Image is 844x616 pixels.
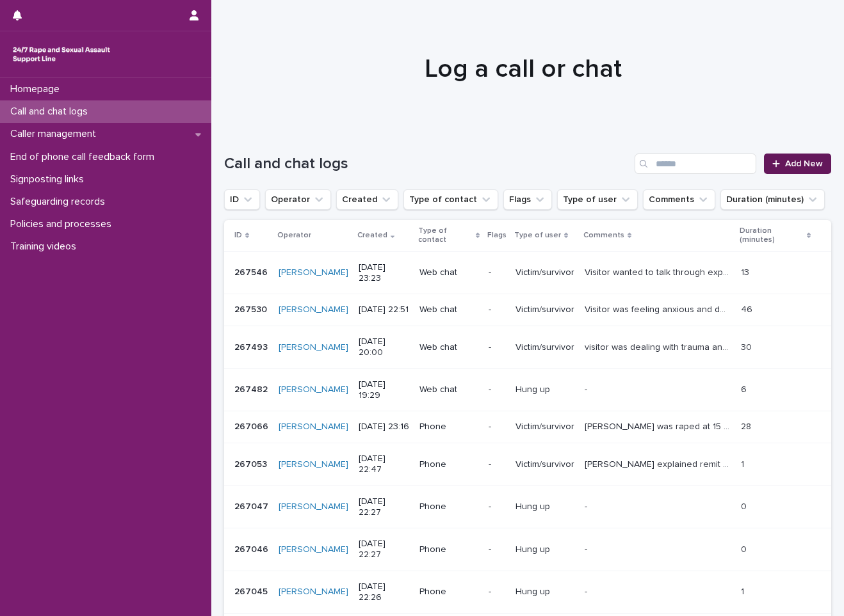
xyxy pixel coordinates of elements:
[5,128,106,140] p: Caller management
[740,224,804,248] p: Duration (minutes)
[279,304,348,315] a: [PERSON_NAME]
[643,189,715,210] button: Comments
[514,228,561,242] p: Type of user
[224,294,831,326] tr: 267530267530 [PERSON_NAME] [DATE] 22:51Web chat-Victim/survivorVisitor was feeling anxious and de...
[224,251,831,294] tr: 267546267546 [PERSON_NAME] [DATE] 23:23Web chat-Victim/survivorVisitor wanted to talk through exp...
[359,539,409,560] p: [DATE] 22:27
[359,454,409,475] p: [DATE] 22:47
[557,189,638,210] button: Type of user
[224,571,831,613] tr: 267045267045 [PERSON_NAME] [DATE] 22:26Phone-Hung up-- 11
[741,419,754,432] p: 28
[234,499,271,512] p: 267047
[234,584,270,597] p: 267045
[489,342,505,353] p: -
[224,326,831,369] tr: 267493267493 [PERSON_NAME] [DATE] 20:00Web chat-Victim/survivorvisitor was dealing with trauma an...
[741,302,755,315] p: 46
[585,499,590,512] p: -
[234,302,270,315] p: 267530
[336,189,398,210] button: Created
[741,584,747,597] p: 1
[359,422,409,432] p: [DATE] 23:16
[224,486,831,528] tr: 267047267047 [PERSON_NAME] [DATE] 22:27Phone-Hung up-- 00
[359,581,409,603] p: [DATE] 22:26
[234,382,270,395] p: 267482
[224,411,831,443] tr: 267066267066 [PERSON_NAME] [DATE] 23:16Phone-Victim/survivor[PERSON_NAME] was raped at 15 by two ...
[489,587,505,597] p: -
[419,304,478,315] p: Web chat
[359,336,409,358] p: [DATE] 20:00
[419,384,478,395] p: Web chat
[583,228,624,242] p: Comments
[503,189,552,210] button: Flags
[585,302,733,315] p: Visitor was feeling anxious and dealing with trauma affects, emotional support throughout.
[10,42,113,67] img: rhQMoQhaT3yELyF149Cw
[279,422,348,432] a: [PERSON_NAME]
[515,342,574,353] p: Victim/survivor
[764,154,831,174] a: Add New
[489,459,505,470] p: -
[265,189,331,210] button: Operator
[489,384,505,395] p: -
[585,419,733,432] p: Lou was raped at 15 by two boys she knew, and then was harassed by them, discussed trauma from th...
[279,501,348,512] a: [PERSON_NAME]
[403,189,498,210] button: Type of contact
[5,218,122,230] p: Policies and processes
[515,422,574,432] p: Victim/survivor
[635,154,756,174] input: Search
[279,342,348,353] a: [PERSON_NAME]
[515,267,574,278] p: Victim/survivor
[279,459,348,470] a: [PERSON_NAME]
[279,544,348,555] a: [PERSON_NAME]
[585,457,733,470] p: SLW explained remit of service and introduced themselves and asked caller what had caused them to...
[224,189,260,210] button: ID
[5,106,98,118] p: Call and chat logs
[279,267,348,278] a: [PERSON_NAME]
[359,304,409,315] p: [DATE] 22:51
[279,587,348,597] a: [PERSON_NAME]
[515,384,574,395] p: Hung up
[277,228,311,242] p: Operator
[234,419,271,432] p: 267066
[418,224,472,248] p: Type of contact
[359,379,409,401] p: [DATE] 19:29
[224,368,831,411] tr: 267482267482 [PERSON_NAME] [DATE] 19:29Web chat-Hung up-- 66
[585,584,590,597] p: -
[741,457,747,470] p: 1
[585,542,590,555] p: -
[224,528,831,571] tr: 267046267046 [PERSON_NAME] [DATE] 22:27Phone-Hung up-- 00
[487,228,507,242] p: Flags
[419,342,478,353] p: Web chat
[224,155,629,173] h1: Call and chat logs
[234,457,270,470] p: 267053
[359,496,409,518] p: [DATE] 22:27
[234,542,271,555] p: 267046
[279,384,348,395] a: [PERSON_NAME]
[5,196,115,208] p: Safeguarding records
[489,422,505,432] p: -
[419,587,478,597] p: Phone
[5,83,70,95] p: Homepage
[419,544,478,555] p: Phone
[5,173,94,186] p: Signposting links
[515,304,574,315] p: Victim/survivor
[234,340,270,353] p: 267493
[224,54,822,84] h1: Log a call or chat
[224,443,831,486] tr: 267053267053 [PERSON_NAME] [DATE] 22:47Phone-Victim/survivor[PERSON_NAME] explained remit of serv...
[489,267,505,278] p: -
[585,382,590,395] p: -
[515,459,574,470] p: Victim/survivor
[585,340,733,353] p: visitor was dealing with trauma and relationships in their life, emotional support throughout
[785,159,823,168] span: Add New
[5,151,165,163] p: End of phone call feedback form
[359,262,409,284] p: [DATE] 23:23
[419,501,478,512] p: Phone
[741,542,749,555] p: 0
[515,587,574,597] p: Hung up
[489,304,505,315] p: -
[489,544,505,555] p: -
[741,265,752,278] p: 13
[419,422,478,432] p: Phone
[515,501,574,512] p: Hung up
[419,459,478,470] p: Phone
